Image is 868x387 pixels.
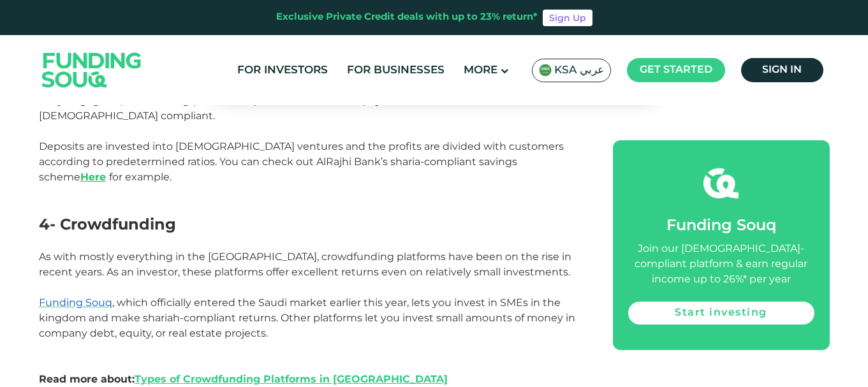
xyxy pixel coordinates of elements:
[628,242,814,288] div: Join our [DEMOGRAPHIC_DATA]-compliant platform & earn regular income up to 26%* per year
[39,140,564,183] span: Deposits are invested into [DEMOGRAPHIC_DATA] ventures and the profits are divided with customers...
[39,251,571,278] span: As with mostly everything in the [GEOGRAPHIC_DATA], crowdfunding platforms have been on the rise ...
[135,373,448,385] a: Types of Crowdfunding Platforms in [GEOGRAPHIC_DATA]
[39,215,176,233] span: 4- Crowdfunding
[543,10,592,26] a: Sign Up
[640,65,712,75] span: Get started
[703,166,739,201] img: fsicon
[39,296,112,309] a: Funding Souq
[762,65,802,75] span: Sign in
[39,373,448,385] span: Read more about:
[344,60,448,81] a: For Businesses
[464,65,497,76] span: More
[234,60,331,81] a: For Investors
[666,219,776,233] span: Funding Souq
[80,171,106,183] a: Here
[539,64,552,77] img: SA Flag
[628,302,814,325] a: Start investing
[276,10,538,25] div: Exclusive Private Credit deals with up to 23% return*
[29,38,154,102] img: Logo
[741,58,823,82] a: Sign in
[554,63,604,78] span: KSA عربي
[39,296,575,339] span: , which officially entered the Saudi market earlier this year, lets you invest in SMEs in the kin...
